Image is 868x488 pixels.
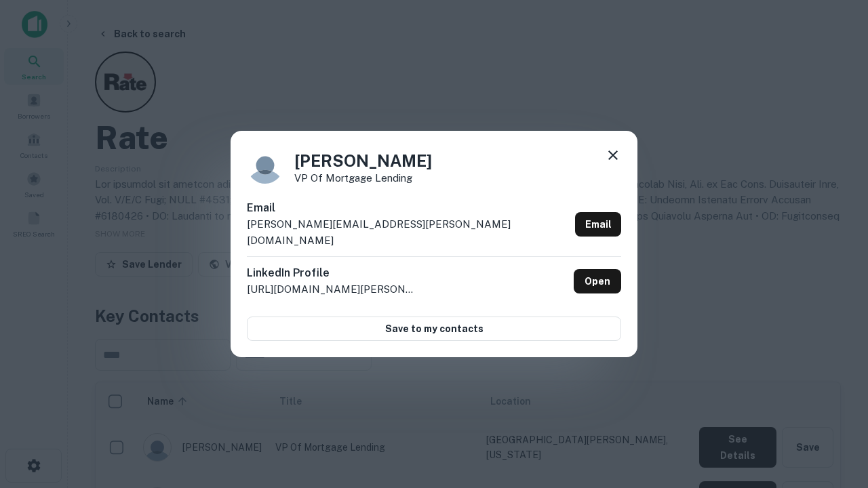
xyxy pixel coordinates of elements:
h6: Email [247,200,570,216]
a: Email [575,212,621,237]
p: [PERSON_NAME][EMAIL_ADDRESS][PERSON_NAME][DOMAIN_NAME] [247,216,570,248]
h6: LinkedIn Profile [247,265,416,281]
p: [URL][DOMAIN_NAME][PERSON_NAME] [247,281,416,298]
h4: [PERSON_NAME] [294,148,432,173]
iframe: Chat Widget [800,380,868,445]
p: VP of Mortgage Lending [294,173,432,183]
img: 9c8pery4andzj6ohjkjp54ma2 [247,147,283,184]
a: Open [574,269,621,293]
button: Save to my contacts [247,317,621,341]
